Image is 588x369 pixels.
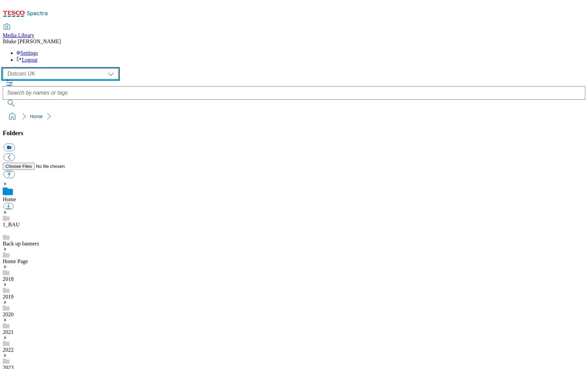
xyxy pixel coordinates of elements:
[3,110,585,123] nav: breadcrumb
[30,114,43,119] a: Home
[7,38,61,44] span: luke [PERSON_NAME]
[3,24,34,38] a: Media Library
[3,222,20,227] a: 1_BAU
[3,38,7,44] span: lh
[3,276,14,282] a: 2018
[16,50,38,56] a: Settings
[7,111,18,122] a: home
[3,86,585,100] input: Search by names or tags
[3,32,34,38] span: Media Library
[3,347,14,353] a: 2022
[3,329,14,335] a: 2021
[3,196,16,202] a: Home
[3,258,28,264] a: Home Page
[3,129,585,137] h3: Folders
[3,241,39,246] a: Back up banners
[3,311,14,317] a: 2020
[16,57,37,63] a: Logout
[3,294,14,300] a: 2019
